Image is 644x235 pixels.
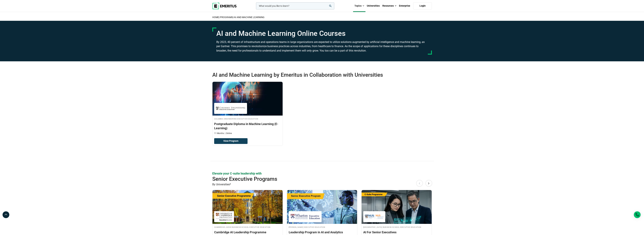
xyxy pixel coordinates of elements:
[212,82,283,116] img: Postgraduate Diploma in Machine Learning (E-Learning) | Online AI and Machine Learning Course
[289,230,355,234] h3: Leadership Program in AI and Analytics
[214,226,281,228] h4: Cambridge Judge Business School Executive Education
[216,105,245,112] img: Columbia Engineering Executive Education
[214,122,281,130] h3: Postgraduate Diploma in Machine Learning (E-Learning)
[287,190,357,224] img: Leadership Program in AI and Analytics | Online AI and Machine Learning Course
[216,29,428,38] h1: AI and Machine Learning Online Courses
[225,132,232,135] p: Online
[214,117,281,120] h4: Columbia Engineering Executive Education
[362,190,432,224] img: AI For Senior Executives | Online AI and Machine Learning Course
[234,16,264,19] a: AI and Machine Learning
[289,226,355,228] h4: [PERSON_NAME] Executive Education
[212,171,432,176] p: Elevate your C-suite leadership with
[365,213,384,220] img: National University of Singapore Business School Executive Education
[290,213,320,220] img: Wharton Executive Education
[212,14,432,21] h2: / /
[425,180,432,187] button: Next
[363,230,430,234] h3: AI For Senior Executives
[216,40,428,53] p: By 2023, 40 percent of infrastructure and operations teams in large organizations are expected to...
[214,230,281,234] h3: Cambridge AI Leadership Programme
[256,2,334,9] input: woocommerce-product-search-field-0
[212,176,410,182] h2: Senior Executive Programs
[214,138,248,144] a: View Program
[212,190,283,224] img: Cambridge AI Leadership Programme | Online AI and Machine Learning Course
[212,82,283,137] a: AI and Machine Learning Course by Columbia Engineering Executive Education - Columbia Engineering...
[212,16,219,19] a: home
[413,2,432,9] a: Login
[220,16,233,19] a: Programs
[214,132,224,135] p: 11 Months
[416,180,423,187] button: Previous
[363,226,430,228] h4: [GEOGRAPHIC_DATA] Business School Executive Education
[212,71,410,78] h2: AI and Machine Learning by Emeritus in Collaboration with Universities
[216,213,232,220] img: Cambridge Judge Business School Executive Education
[212,182,432,187] p: By Universities*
